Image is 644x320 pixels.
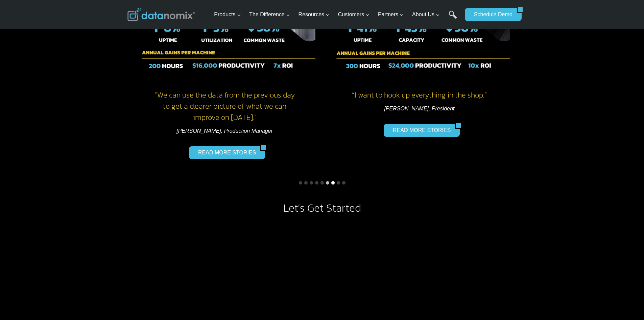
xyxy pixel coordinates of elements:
[127,202,517,213] h2: Let’s Get Started
[342,181,345,185] button: Go to slide 9
[412,10,440,19] span: About Us
[304,181,308,185] button: Go to slide 2
[310,181,313,185] button: Go to slide 3
[299,181,302,185] button: Go to slide 1
[189,146,260,159] a: READ MORE STORIES
[134,89,315,123] h4: “ We can use the data from the previous day to get a clearer picture of what we can improve on [D...
[214,10,241,19] span: Products
[299,10,330,19] span: Resources
[320,181,324,185] button: Go to slide 5
[449,10,457,26] a: Search
[465,8,517,21] a: Schedule Demo
[176,128,273,134] em: [PERSON_NAME], Production Manager
[211,4,461,26] nav: Primary Navigation
[315,181,318,185] button: Go to slide 4
[384,106,454,111] em: [PERSON_NAME], President
[127,8,195,21] img: Datanomix
[329,89,510,101] h4: “ I want to hook up everything in the shop.”
[326,181,329,185] button: Go to slide 6
[338,10,369,19] span: Customers
[384,124,455,137] a: READ MORE STORIES
[331,181,335,185] button: Go to slide 7
[337,181,340,185] button: Go to slide 8
[127,180,517,186] ul: Select a slide to show
[378,10,404,19] span: Partners
[249,10,290,19] span: The Difference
